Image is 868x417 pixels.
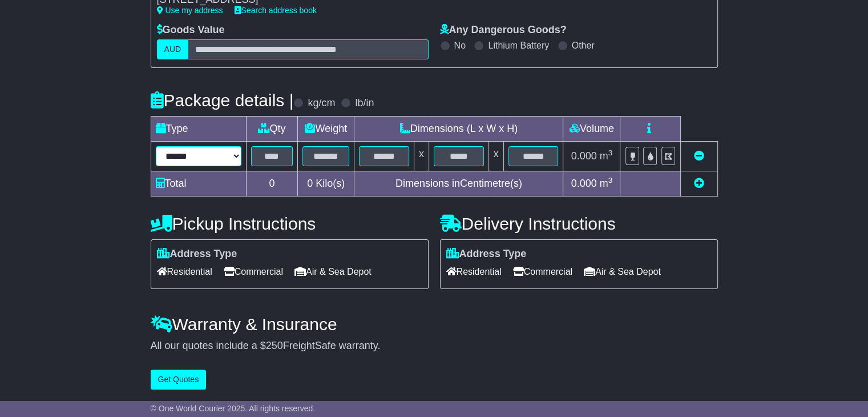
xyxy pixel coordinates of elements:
[440,214,718,233] h4: Delivery Instructions
[584,263,661,280] span: Air & Sea Depot
[446,263,502,280] span: Residential
[600,150,613,162] span: m
[151,116,246,141] td: Type
[488,141,503,171] td: x
[157,6,223,15] a: Use my address
[224,263,283,280] span: Commercial
[298,116,354,141] td: Weight
[294,263,372,280] span: Air & Sea Depot
[157,24,225,37] label: Goods Value
[307,178,313,189] span: 0
[246,171,298,196] td: 0
[246,116,298,141] td: Qty
[446,248,527,260] label: Address Type
[454,40,466,51] label: No
[563,116,620,141] td: Volume
[572,40,595,51] label: Other
[151,171,246,196] td: Total
[608,176,613,185] sup: 3
[151,340,718,352] div: All our quotes include a $ FreightSafe warranty.
[600,178,613,189] span: m
[354,116,563,141] td: Dimensions (L x W x H)
[608,149,613,157] sup: 3
[151,91,294,110] h4: Package details |
[354,171,563,196] td: Dimensions in Centimetre(s)
[235,6,317,15] a: Search address book
[414,141,429,171] td: x
[266,340,283,351] span: 250
[157,263,212,280] span: Residential
[355,97,374,110] label: lb/in
[151,315,718,334] h4: Warranty & Insurance
[694,178,704,189] a: Add new item
[440,24,567,37] label: Any Dangerous Goods?
[308,97,335,110] label: kg/cm
[488,40,549,51] label: Lithium Battery
[157,248,237,260] label: Address Type
[513,263,572,280] span: Commercial
[571,150,597,162] span: 0.000
[151,404,316,413] span: © One World Courier 2025. All rights reserved.
[151,370,207,390] button: Get Quotes
[151,214,429,233] h4: Pickup Instructions
[694,150,704,162] a: Remove this item
[571,178,597,189] span: 0.000
[157,39,189,59] label: AUD
[298,171,354,196] td: Kilo(s)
